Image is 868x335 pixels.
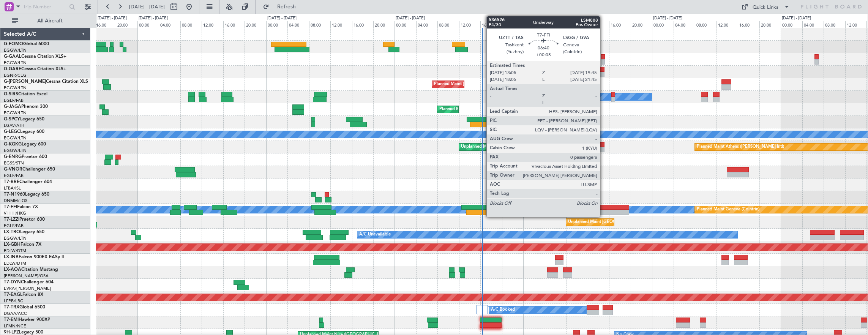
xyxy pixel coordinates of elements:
[4,167,55,172] a: G-VNORChallenger 650
[4,330,43,335] a: 9H-LPZLegacy 500
[95,21,116,28] div: 16:00
[4,273,49,279] a: [PERSON_NAME]/QSA
[4,73,27,78] a: EGNR/CEG
[738,21,759,28] div: 16:00
[266,21,287,28] div: 00:00
[4,185,21,191] a: LTBA/ISL
[502,21,523,28] div: 20:00
[4,330,19,335] span: 9H-LPZ
[4,92,18,96] span: G-SIRS
[259,1,305,13] button: Refresh
[4,67,21,71] span: G-GARE
[159,21,180,28] div: 04:00
[4,248,26,254] a: EDLW/DTM
[352,21,373,28] div: 16:00
[4,192,25,197] span: T7-N1960
[568,216,693,228] div: Unplanned Maint [GEOGRAPHIC_DATA] ([GEOGRAPHIC_DATA])
[4,261,26,266] a: EDLW/DTM
[4,79,46,84] span: G-[PERSON_NAME]
[8,15,82,27] button: All Aircraft
[759,21,781,28] div: 20:00
[4,148,27,153] a: EGGW/LTN
[4,160,24,166] a: EGSS/STN
[437,21,459,28] div: 08:00
[4,286,51,291] a: EVRA/[PERSON_NAME]
[4,54,66,59] a: G-GAALCessna Citation XLS+
[4,180,52,184] a: T7-BREChallenger 604
[4,198,27,204] a: DNMM/LOS
[4,155,22,159] span: G-ENRG
[4,230,44,234] a: LX-TROLegacy 650
[4,47,27,53] a: EGGW/LTN
[824,21,845,28] div: 08:00
[4,67,66,71] a: G-GARECessna Citation XLS+
[139,15,168,22] div: [DATE] - [DATE]
[116,21,137,28] div: 20:00
[674,21,695,28] div: 04:00
[4,323,26,329] a: LFMN/NCE
[4,60,27,66] a: EGGW/LTN
[4,92,47,96] a: G-SIRSCitation Excel
[4,155,47,159] a: G-ENRGPraetor 600
[4,235,27,241] a: EGGW/LTN
[4,110,27,116] a: EGGW/LTN
[695,21,716,28] div: 08:00
[4,135,27,141] a: EGGW/LTN
[716,21,738,28] div: 12:00
[4,104,48,109] a: G-JAGAPhenom 300
[566,21,587,28] div: 08:00
[753,4,778,11] div: Quick Links
[359,229,391,240] div: A/C Unavailable
[523,21,544,28] div: 00:00
[4,130,44,134] a: G-LEGCLegacy 600
[4,255,19,259] span: LX-INB
[180,21,202,28] div: 08:00
[480,21,502,28] div: 16:00
[439,104,559,115] div: Planned Maint [GEOGRAPHIC_DATA] ([GEOGRAPHIC_DATA])
[4,267,21,272] span: LX-AOA
[4,280,21,284] span: T7-DYN
[4,217,45,222] a: T7-LZZIPraetor 600
[245,21,266,28] div: 20:00
[4,123,24,128] a: LGAV/ATH
[782,15,811,22] div: [DATE] - [DATE]
[4,210,26,216] a: VHHH/HKG
[287,21,309,28] div: 04:00
[781,21,802,28] div: 00:00
[4,205,38,209] a: T7-FFIFalcon 7X
[4,217,19,222] span: T7-LZZI
[697,141,784,153] div: Planned Maint Athens ([PERSON_NAME] Intl)
[4,180,19,184] span: T7-BRE
[845,21,866,28] div: 12:00
[4,167,22,172] span: G-VNOR
[396,15,425,22] div: [DATE] - [DATE]
[202,21,223,28] div: 12:00
[223,21,245,28] div: 16:00
[631,21,652,28] div: 20:00
[609,21,630,28] div: 16:00
[653,15,682,22] div: [DATE] - [DATE]
[4,292,43,297] a: T7-EAGLFalcon 8X
[4,305,19,310] span: T7-TRX
[137,21,159,28] div: 00:00
[737,1,794,13] button: Quick Links
[588,21,609,28] div: 12:00
[4,117,20,122] span: G-SPCY
[461,141,557,153] div: Unplanned Maint [GEOGRAPHIC_DATA] (Ataturk)
[4,311,27,316] a: DGAA/ACC
[4,42,23,46] span: G-FOMO
[4,142,22,147] span: G-KGKG
[4,280,54,284] a: T7-DYNChallenger 604
[330,21,352,28] div: 12:00
[652,21,673,28] div: 00:00
[416,21,437,28] div: 04:00
[4,230,20,234] span: LX-TRO
[4,173,24,179] a: EGLF/FAB
[434,79,554,90] div: Planned Maint [GEOGRAPHIC_DATA] ([GEOGRAPHIC_DATA])
[4,223,24,229] a: EGLF/FAB
[4,255,64,259] a: LX-INBFalcon 900EX EASy II
[802,21,824,28] div: 04:00
[4,318,19,322] span: T7-EMI
[271,4,303,9] span: Refresh
[4,98,24,103] a: EGLF/FAB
